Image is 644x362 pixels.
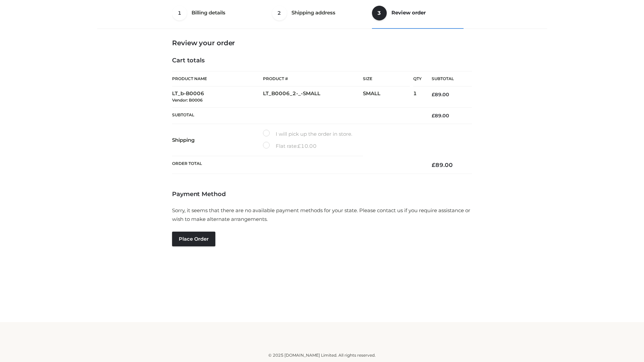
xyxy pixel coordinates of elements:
h3: Review your order [172,39,472,47]
th: Subtotal [422,71,472,86]
span: £ [298,143,301,149]
th: Subtotal [172,107,422,124]
h4: Cart totals [172,57,472,64]
small: Vendor: B0006 [172,98,203,103]
span: £ [432,92,435,98]
th: Size [363,71,410,86]
h4: Payment Method [172,191,472,198]
div: © 2025 [DOMAIN_NAME] Limited. All rights reserved. [100,352,544,359]
label: I will pick up the order in store. [263,130,352,138]
th: Shipping [172,124,263,156]
td: 1 [413,86,422,108]
th: Order Total [172,156,422,174]
td: LT_b-B0006 [172,86,263,108]
bdi: 10.00 [298,143,317,149]
th: Product # [263,71,363,86]
td: SMALL [363,86,413,108]
th: Qty [413,71,422,86]
td: LT_B0006_2-_-SMALL [263,86,363,108]
bdi: 89.00 [432,162,453,168]
span: £ [432,113,435,119]
th: Product Name [172,71,263,86]
span: Sorry, it seems that there are no available payment methods for your state. Please contact us if ... [172,207,470,222]
span: £ [432,162,435,168]
bdi: 89.00 [432,113,449,119]
label: Flat rate: [263,142,317,150]
button: Place order [172,232,215,246]
bdi: 89.00 [432,92,449,98]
